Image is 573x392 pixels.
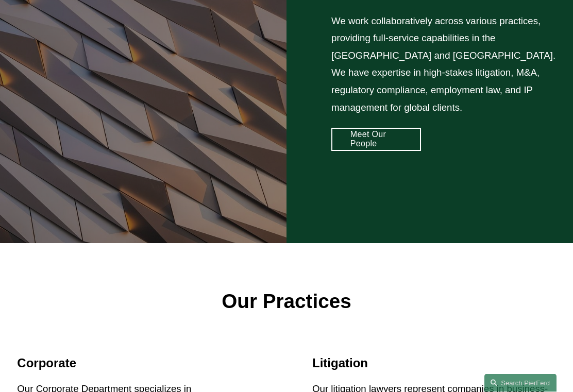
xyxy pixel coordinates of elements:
[331,128,421,151] a: Meet Our People
[17,356,261,371] h2: Corporate
[312,356,556,371] h2: Litigation
[17,284,555,320] p: Our Practices
[484,374,557,392] a: Search this site
[331,13,556,117] p: We work collaboratively across various practices, providing full-service capabilities in the [GEO...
